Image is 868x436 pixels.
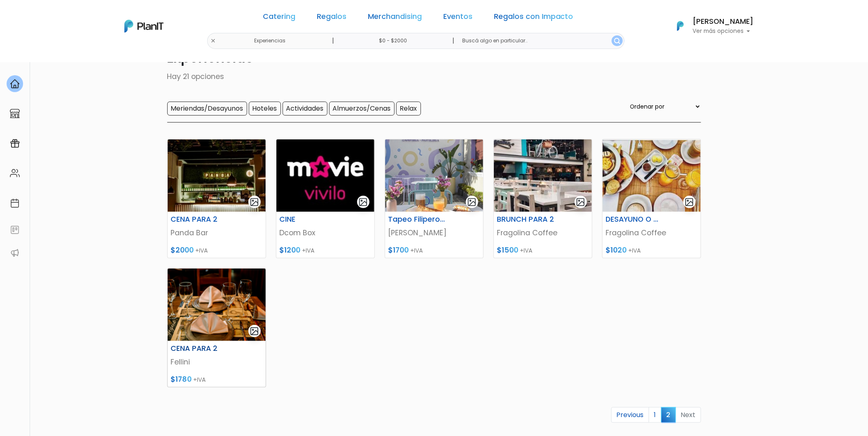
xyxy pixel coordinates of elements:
[250,327,259,336] img: gallery-light
[602,139,701,258] a: gallery-light DESAYUNO O MERIENDA PARA 2 Fragolina Coffee $1020 +IVA
[10,198,20,208] img: calendar-87d922413cdce8b2cf7b7f5f62616a5cf9e4887200fb71536465627b3292af00.svg
[693,28,754,34] p: Ver más opciones
[167,139,266,258] a: gallery-light CENA PARA 2 Panda Bar $2000 +IVA
[276,139,374,212] img: thumb_thumb_moviecenter_logo.jpeg
[166,215,234,224] h6: CENA PARA 2
[167,268,266,387] a: gallery-light CENA PARA 2 Fellini $1780 +IVA
[124,20,164,32] img: PlanIt Logo
[456,33,624,49] input: Buscá algo en particular..
[649,407,662,423] a: 1
[280,227,371,238] p: Dcom Box
[171,227,262,238] p: Panda Bar
[497,245,519,255] span: $1500
[388,245,409,255] span: $1700
[250,197,259,207] img: gallery-light
[685,197,694,207] img: gallery-light
[275,215,342,224] h6: CINE
[166,344,234,353] h6: CENA PARA 2
[329,102,395,116] input: Almuerzos/Cenas
[167,102,247,116] input: Meriendas/Desayunos
[368,13,422,23] a: Merchandising
[10,225,20,235] img: feedback-78b5a0c8f98aac82b08bfc38622c3050aee476f2c9584af64705fc4e61158814.svg
[611,407,649,423] a: Previous
[194,376,206,384] span: +IVA
[388,227,480,238] p: [PERSON_NAME]
[494,139,592,258] a: gallery-light BRUNCH PARA 2 Fragolina Coffee $1500 +IVA
[601,215,669,224] h6: DESAYUNO O MERIENDA PARA 2
[10,79,20,89] img: home-e721727adea9d79c4d83392d1f703f7f8bce08238fde08b1acbfd93340b81755.svg
[614,38,620,44] img: search_button-432b6d5273f82d61273b3651a40e1bd1b912527efae98b1b7a1b2c0702e16a8d.svg
[411,246,423,255] span: +IVA
[443,13,473,23] a: Eventos
[358,197,368,207] img: gallery-light
[302,246,315,255] span: +IVA
[171,374,192,384] span: $1780
[249,102,281,116] input: Hoteles
[280,245,301,255] span: $1200
[168,139,266,212] img: thumb_thumb_9209972E-E399-434D-BEEF-F65B94FC7BA6_1_201_a.jpeg
[332,36,334,46] p: |
[576,197,585,207] img: gallery-light
[168,269,266,341] img: thumb_ChatGPT_Image_24_jun_2025__17_42_51.png
[606,245,627,255] span: $1020
[385,139,484,258] a: gallery-light Tapeo Filipero Para 2 [PERSON_NAME] $1700 +IVA
[492,215,560,224] h6: BRUNCH PARA 2
[693,18,754,26] h6: [PERSON_NAME]
[276,139,375,258] a: gallery-light CINE Dcom Box $1200 +IVA
[494,13,573,23] a: Regalos con Impacto
[671,17,690,35] img: PlanIt Logo
[10,168,20,178] img: people-662611757002400ad9ed0e3c099ab2801c6687ba6c219adb57efc949bc21e19d.svg
[385,139,483,212] img: thumb_thumb_233CDB15-6072-45CA-A93F-2E99177F7395__3_.jpeg
[661,407,676,422] span: 2
[452,36,454,46] p: |
[10,139,20,148] img: campaigns-02234683943229c281be62815700db0a1741e53638e28bf9629b52c665b00959.svg
[520,246,533,255] span: +IVA
[667,15,754,37] button: PlanIt Logo [PERSON_NAME] Ver más opciones
[10,109,20,118] img: marketplace-4ceaa7011d94191e9ded77b95e3339b90024bf715f7c57f8cf31f2d8c509eaba.svg
[396,102,421,116] input: Relax
[384,215,451,224] h6: Tapeo Filipero Para 2
[494,139,592,212] img: thumb_WhatsApp_Image_2025-03-27_at_13.40.08.jpeg
[10,248,20,258] img: partners-52edf745621dab592f3b2c58e3bca9d71375a7ef29c3b500c9f145b62cc070d4.svg
[606,227,697,238] p: Fragolina Coffee
[171,245,194,255] span: $2000
[263,13,295,23] a: Catering
[603,139,701,212] img: thumb_WhatsApp_Image_2025-03-27_at_14.45.25.jpeg
[467,197,477,207] img: gallery-light
[42,8,119,24] div: ¿Necesitás ayuda?
[283,102,328,116] input: Actividades
[497,227,589,238] p: Fragolina Coffee
[211,38,216,44] img: close-6986928ebcb1d6c9903e3b54e860dbc4d054630f23adef3a32610726dff6a82b.svg
[196,246,208,255] span: +IVA
[171,357,262,367] p: Fellini
[317,13,346,23] a: Regalos
[167,71,701,82] p: Hay 21 opciones
[629,246,641,255] span: +IVA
